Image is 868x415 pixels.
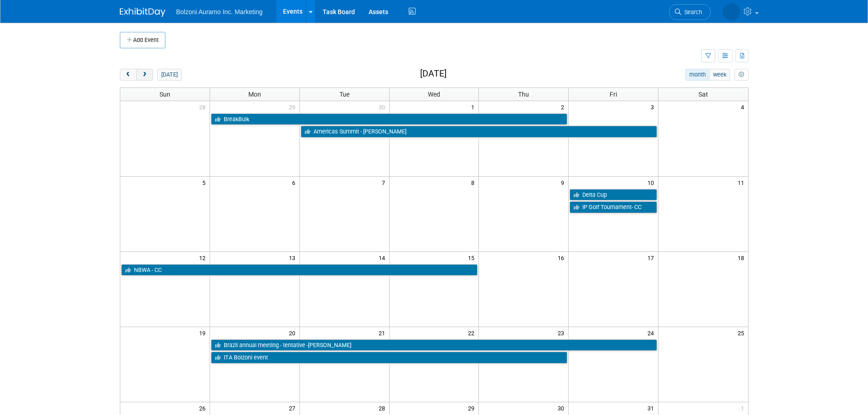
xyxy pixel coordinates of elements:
[198,402,210,414] span: 26
[699,91,708,98] span: Sat
[301,126,657,138] a: Americas Summit - [PERSON_NAME]
[176,8,263,15] span: Bolzoni Auramo Inc. Marketing
[560,177,568,188] span: 9
[557,327,568,338] span: 23
[121,264,478,276] a: NBWA - CC
[378,252,389,263] span: 14
[647,327,658,338] span: 24
[647,177,658,188] span: 10
[201,177,210,188] span: 5
[610,91,617,98] span: Fri
[685,69,709,81] button: month
[288,402,299,414] span: 27
[378,101,389,113] span: 30
[198,101,210,113] span: 28
[647,252,658,263] span: 17
[737,327,748,338] span: 25
[650,101,658,113] span: 3
[647,402,658,414] span: 31
[157,69,181,81] button: [DATE]
[428,91,440,98] span: Wed
[470,101,478,113] span: 1
[378,402,389,414] span: 28
[560,101,568,113] span: 2
[120,69,137,81] button: prev
[467,252,478,263] span: 15
[120,32,165,48] button: Add Event
[467,327,478,338] span: 22
[420,69,447,79] h2: [DATE]
[378,327,389,338] span: 21
[339,91,349,98] span: Tue
[288,101,299,113] span: 29
[248,91,261,98] span: Mon
[518,91,529,98] span: Thu
[557,252,568,263] span: 16
[737,177,748,188] span: 11
[198,327,210,338] span: 19
[291,177,299,188] span: 6
[740,101,748,113] span: 4
[557,402,568,414] span: 30
[470,177,478,188] span: 8
[740,402,748,414] span: 1
[288,327,299,338] span: 20
[737,252,748,263] span: 18
[570,189,657,201] a: Delta Cup
[211,113,567,125] a: BreakBulk
[288,252,299,263] span: 13
[211,352,567,364] a: ITA Bolzoni event
[570,201,657,213] a: IP Golf Tournament- CC
[723,3,740,20] img: Casey Coats
[120,8,165,17] img: ExhibitDay
[734,69,748,81] button: myCustomButton
[159,91,170,98] span: Sun
[467,402,478,414] span: 29
[136,69,153,81] button: next
[211,339,657,351] a: Brazil annual meeting - tentative -[PERSON_NAME]
[739,72,745,78] i: Personalize Calendar
[681,9,702,15] span: Search
[198,252,210,263] span: 12
[669,4,711,20] a: Search
[709,69,730,81] button: week
[381,177,389,188] span: 7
